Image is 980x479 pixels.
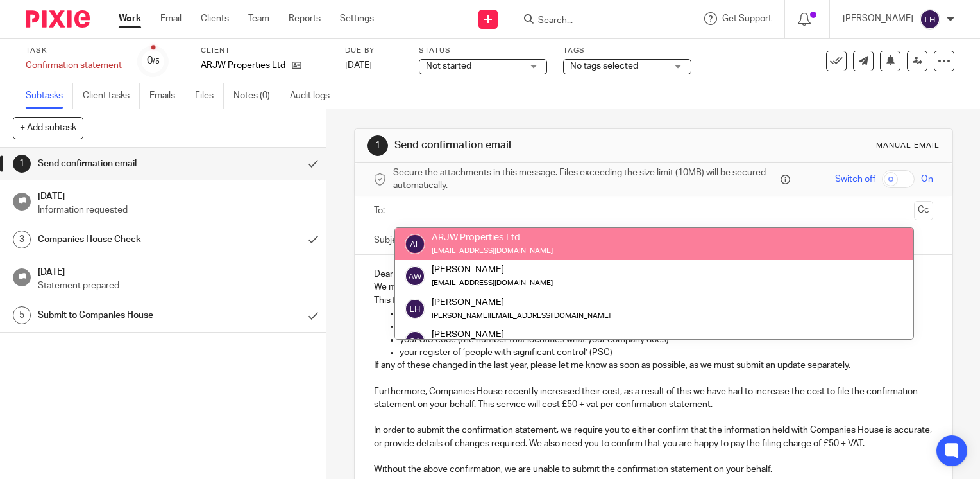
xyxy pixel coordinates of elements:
[201,59,285,72] p: ARJW Properties Ltd
[426,62,471,71] span: Not started
[290,83,339,109] a: Audit logs
[374,234,407,247] label: Subject:
[38,204,314,216] p: Information requested
[393,166,777,193] span: Secure the attachments in this message. Files exceeding the size limit (10MB) will be secured aut...
[374,424,933,450] p: In order to submit the confirmation statement, we require you to either confirm that the informat...
[38,230,204,249] h1: Companies House Check
[432,247,553,254] small: [EMAIL_ADDRESS][DOMAIN_NAME]
[432,295,611,308] div: [PERSON_NAME]
[13,155,31,173] div: 1
[153,58,160,65] small: /5
[400,346,933,359] p: your register of ‘people with significant control’ (PSC)
[563,46,691,56] label: Tags
[835,173,875,186] span: Switch off
[38,279,314,292] p: Statement prepared
[340,12,374,25] a: Settings
[394,139,680,152] h1: Send confirmation email
[405,234,425,254] img: svg%3E
[432,312,611,319] small: [PERSON_NAME][EMAIL_ADDRESS][DOMAIN_NAME]
[374,294,933,307] p: This form is used to confirm to Companies House that the information they have about your company...
[405,299,425,319] img: svg%3E
[345,46,403,56] label: Due by
[432,263,553,276] div: [PERSON_NAME]
[38,306,204,325] h1: Submit to Companies House
[345,61,372,70] span: [DATE]
[26,59,122,72] div: Confirmation statement
[432,328,611,341] div: [PERSON_NAME]
[13,231,31,248] div: 3
[570,62,638,71] span: No tags selected
[149,83,185,109] a: Emails
[13,306,31,324] div: 5
[83,83,140,109] a: Client tasks
[374,268,933,281] p: Dear [PERSON_NAME],
[160,12,182,25] a: Email
[248,12,269,25] a: Team
[843,12,913,25] p: [PERSON_NAME]
[26,83,73,109] a: Subtasks
[38,187,314,203] h1: [DATE]
[201,12,229,25] a: Clients
[405,266,425,286] img: svg%3E
[233,83,280,109] a: Notes (0)
[367,135,388,156] div: 1
[405,331,425,351] img: svg%3E
[876,141,940,151] div: Manual email
[419,46,547,56] label: Status
[921,173,933,186] span: On
[722,14,772,23] span: Get Support
[374,281,933,293] p: We must submit the Confirmation Statement for the company by [DATE].
[38,154,204,173] h1: Send confirmation email
[289,12,321,25] a: Reports
[119,12,141,25] a: Work
[914,201,933,220] button: Cc
[195,83,224,109] a: Files
[374,359,933,372] p: If any of these changed in the last year, please let me know as soon as possible, as we must subm...
[374,385,933,412] p: Furthermore, Companies House recently increased their cost, as a result of this we have had to in...
[537,15,652,27] input: Search
[374,204,388,217] label: To:
[432,231,553,244] div: ARJW Properties Ltd
[920,9,940,30] img: svg%3E
[147,53,160,68] div: 0
[374,463,933,476] p: Without the above confirmation, we are unable to submit the confirmation statement on your behalf.
[432,279,553,286] small: [EMAIL_ADDRESS][DOMAIN_NAME]
[201,46,329,56] label: Client
[26,46,122,56] label: Task
[13,117,83,139] button: + Add subtask
[26,10,90,28] img: Pixie
[38,263,314,279] h1: [DATE]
